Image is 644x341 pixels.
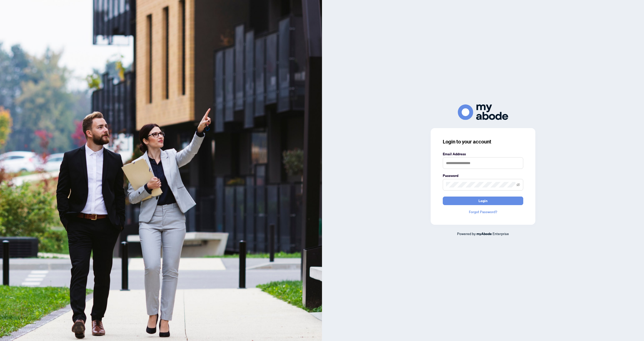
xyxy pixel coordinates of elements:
span: Enterprise [493,231,509,236]
a: Forgot Password? [443,209,523,215]
span: eye-invisible [516,183,520,186]
button: Login [443,197,523,205]
label: Email Address [443,151,523,157]
label: Password [443,173,523,178]
span: Login [478,197,488,205]
a: myAbode [476,231,492,237]
span: Powered by [457,231,476,236]
h3: Login to your account [443,138,523,145]
img: ma-logo [458,104,508,120]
